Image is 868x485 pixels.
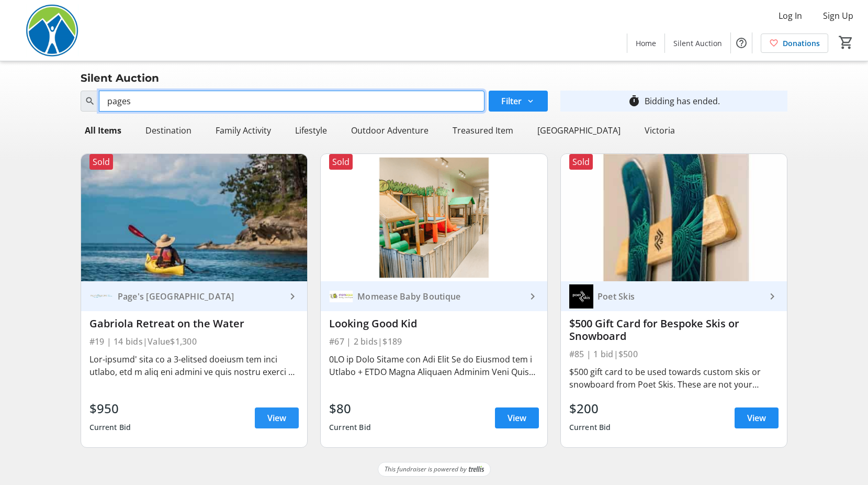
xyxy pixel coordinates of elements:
[489,91,548,112] button: Filter
[89,284,114,308] img: Page's Resort & Marina
[561,281,787,311] a: Poet SkisPoet Skis
[569,366,779,391] div: $500 gift card to be used towards custom skis or snowboard from Poet Skis. These are not your ave...
[783,38,820,49] span: Donations
[347,120,433,141] div: Outdoor Adventure
[501,95,522,107] span: Filter
[766,290,779,303] mat-icon: keyboard_arrow_right
[747,412,766,424] span: View
[640,120,679,141] div: Victoria
[448,120,517,141] div: Treasured Item
[114,291,287,302] div: Page's [GEOGRAPHIC_DATA]
[81,120,126,141] div: All Items
[508,412,526,424] span: View
[469,466,484,473] img: Trellis Logo
[89,353,299,378] div: Lor-ipsumd' sita co a 3-elitsed doeiusm tem inci utlabo, etd m aliq eni admini ve quis nostru exe...
[141,120,196,141] div: Destination
[837,33,855,52] button: Cart
[385,465,467,474] span: This fundraiser is powered by
[6,4,99,57] img: Power To Be's Logo
[353,291,526,302] div: Momease Baby Boutique
[89,399,131,418] div: $950
[81,281,308,311] a: Page's Resort & MarinaPage's [GEOGRAPHIC_DATA]
[99,91,484,112] input: Try searching by item name, number, or sponsor
[321,281,547,311] a: Momease Baby BoutiqueMomease Baby Boutique
[89,154,113,170] div: Sold
[526,290,539,303] mat-icon: keyboard_arrow_right
[329,334,539,349] div: #67 | 2 bids | $189
[815,7,862,24] button: Sign Up
[673,38,722,49] span: Silent Auction
[89,334,299,349] div: #19 | 14 bids | Value $1,300
[569,418,611,437] div: Current Bid
[329,418,371,437] div: Current Bid
[627,34,664,53] a: Home
[329,154,353,170] div: Sold
[81,154,308,281] img: Gabriola Retreat on the Water
[329,284,353,308] img: Momease Baby Boutique
[74,70,165,86] div: Silent Auction
[255,407,299,428] a: View
[329,353,539,378] div: 0LO ip Dolo Sitame con Adi Elit Se do Eiusmod tem i Utlabo + ETDO Magna Aliquaen Adminim Veni Qui...
[779,9,802,22] span: Log In
[636,38,656,49] span: Home
[533,120,625,141] div: [GEOGRAPHIC_DATA]
[761,34,828,53] a: Donations
[569,284,593,308] img: Poet Skis
[569,347,779,361] div: #85 | 1 bid | $500
[211,120,275,141] div: Family Activity
[770,7,810,24] button: Log In
[321,154,547,281] img: Looking Good Kid
[569,399,611,418] div: $200
[593,291,766,302] div: Poet Skis
[665,34,730,53] a: Silent Auction
[495,407,539,428] a: View
[735,407,779,428] a: View
[569,154,593,170] div: Sold
[561,154,787,281] img: $500 Gift Card for Bespoke Skis or Snowboard
[89,418,131,437] div: Current Bid
[329,317,539,330] div: Looking Good Kid
[329,399,371,418] div: $80
[267,412,286,424] span: View
[645,95,720,107] div: Bidding has ended.
[569,317,779,343] div: $500 Gift Card for Bespoke Skis or Snowboard
[89,317,299,330] div: Gabriola Retreat on the Water
[731,32,752,53] button: Help
[628,95,640,107] mat-icon: timer_outline
[823,9,853,22] span: Sign Up
[286,290,299,303] mat-icon: keyboard_arrow_right
[291,120,331,141] div: Lifestyle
